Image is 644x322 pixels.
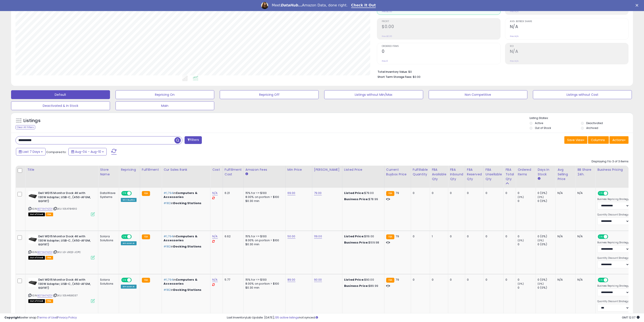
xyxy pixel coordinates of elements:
[38,278,92,291] b: Dell WD15 Monitor Dock 4K with 130W Adapter, USB-C, (450-AFGM, 6GFRT)
[173,201,201,205] span: Docking Stations
[597,257,629,260] label: Quantity Discount Strategy:
[510,20,628,23] span: Avg. Buybox Share
[467,167,482,181] div: FBA Reserved Qty
[395,191,399,195] span: 79
[510,45,628,48] span: ROI
[28,213,45,216] span: All listings that are currently out of stock and unavailable for purchase on Amazon
[53,250,81,254] span: | SKU: LG-JGQS-JCPC
[28,234,37,243] img: 31HwmzQKuUL._SL40_.jpg
[535,121,543,125] label: Active
[16,148,46,155] button: Last 7 Days
[142,167,160,172] div: Fulfillment
[122,278,127,282] span: ON
[386,278,394,283] small: FBA
[577,234,592,238] div: N/A
[27,167,96,172] div: Title
[122,192,127,195] span: ON
[164,288,171,292] span: #182
[467,191,480,195] div: 0
[486,234,500,238] div: 0
[131,235,138,239] span: OFF
[505,278,512,282] div: 0
[46,299,53,303] span: FBA
[557,191,572,195] div: N/A
[46,150,67,154] span: Compared to:
[225,278,240,282] div: 5.77
[220,90,319,99] button: Repricing Off
[11,90,110,99] button: Default
[378,75,412,79] b: Short Term Storage Fees:
[164,234,173,238] span: #1,794
[275,315,299,320] a: 135 active listings
[518,282,524,286] small: (0%)
[121,198,137,202] div: Win BuyBox
[28,191,37,200] img: 31HwmzQKuUL._SL40_.jpg
[164,278,173,282] span: #1,794
[164,278,197,286] span: Computers & Accessories
[23,118,40,124] h5: Listings
[432,234,445,238] div: 1
[46,256,53,260] span: FBA
[314,278,322,282] a: 90.00
[564,136,587,144] button: Save View
[281,3,302,7] i: DataHub...
[577,191,592,195] div: N/A
[245,286,282,290] div: $0.30 min
[227,316,640,320] div: Last InventoryLab Update: [DATE], not synced.
[432,167,446,181] div: FBA Available Qty
[28,278,95,302] div: ASIN:
[597,167,642,172] div: Business Pricing
[486,167,502,181] div: FBA Unsellable Qty
[607,192,615,195] span: OFF
[607,278,615,282] span: OFF
[636,4,640,7] div: Close
[68,148,107,155] button: Aug-04 - Aug-10
[386,167,409,177] div: Current Buybox Price
[382,10,392,13] small: Prev: $0.00
[142,234,150,239] small: FBA
[597,284,629,287] label: Business Repricing Strategy:
[46,213,53,216] span: FBA
[142,278,150,283] small: FBA
[245,234,282,238] div: 15% for <= $100
[382,60,388,62] small: Prev: 0
[533,90,632,99] button: Listings without Cost
[538,234,555,238] div: 0 (0%)
[28,191,95,216] div: ASIN:
[4,316,77,320] div: seller snap | |
[598,192,604,195] span: ON
[450,234,462,238] div: 0
[38,315,57,320] a: Terms of Use
[413,75,420,79] span: $0.00
[518,239,524,242] small: (0%)
[510,60,519,62] small: Prev: N/A
[100,234,116,242] div: Solara Solutions
[505,234,512,238] div: 0
[344,234,364,238] b: Listed Price:
[28,256,45,260] span: All listings that are currently out of stock and unavailable for purchase on Amazon
[324,90,423,99] button: Listings without Min/Max
[557,278,572,282] div: N/A
[131,278,138,282] span: OFF
[261,2,268,9] img: Profile image for Georgie
[212,278,218,282] a: N/A
[344,167,382,172] div: Listed Price
[131,192,138,195] span: OFF
[164,191,197,199] span: Computers & Accessories
[100,167,117,177] div: Store Name
[38,191,92,205] b: Dell WD15 Monitor Dock 4K with 130W Adapter, USB-C, (450-AFGM, 6GFRT)
[245,199,282,203] div: $0.30 min
[577,278,592,282] div: N/A
[467,278,480,282] div: 0
[344,197,368,201] b: Business Price:
[510,10,519,13] small: Prev: N/A
[245,282,282,286] div: 8.00% on portion > $100
[588,136,609,144] button: Columns
[75,149,101,154] span: Aug-04 - Aug-10
[592,159,629,164] div: Displaying 1 to 3 of 3 items
[518,278,536,282] div: 0
[344,191,381,195] div: $79.00
[518,195,524,199] small: (0%)
[386,191,394,196] small: FBA
[100,191,116,199] div: DataWave Systems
